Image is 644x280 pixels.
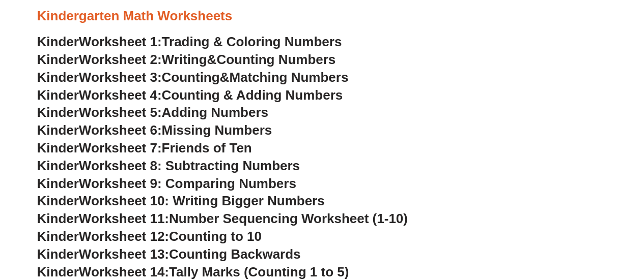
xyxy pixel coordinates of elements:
[162,140,252,155] span: Friends of Ten
[79,122,162,138] span: Worksheet 6:
[474,165,644,280] iframe: Chat Widget
[37,176,296,191] a: KinderWorksheet 9: Comparing Numbers
[79,70,162,85] span: Worksheet 3:
[79,52,162,67] span: Worksheet 2:
[79,176,296,191] span: Worksheet 9: Comparing Numbers
[37,87,79,103] span: Kinder
[79,34,162,49] span: Worksheet 1:
[216,52,335,67] span: Counting Numbers
[79,158,300,173] span: Worksheet 8: Subtracting Numbers
[37,34,342,49] a: KinderWorksheet 1:Trading & Coloring Numbers
[37,264,79,279] span: Kinder
[162,122,272,138] span: Missing Numbers
[37,193,79,208] span: Kinder
[79,87,162,103] span: Worksheet 4:
[37,34,79,49] span: Kinder
[37,105,79,120] span: Kinder
[37,52,336,67] a: KinderWorksheet 2:Writing&Counting Numbers
[37,140,252,155] a: KinderWorksheet 7:Friends of Ten
[162,87,343,103] span: Counting & Adding Numbers
[79,105,162,120] span: Worksheet 5:
[37,140,79,155] span: Kinder
[37,52,79,67] span: Kinder
[37,70,349,85] a: KinderWorksheet 3:Counting&Matching Numbers
[37,158,300,173] a: KinderWorksheet 8: Subtracting Numbers
[37,70,79,85] span: Kinder
[162,34,342,49] span: Trading & Coloring Numbers
[37,176,79,191] span: Kinder
[37,211,79,226] span: Kinder
[37,105,268,120] a: KinderWorksheet 5:Adding Numbers
[169,264,349,279] span: Tally Marks (Counting 1 to 5)
[79,211,169,226] span: Worksheet 11:
[37,122,272,138] a: KinderWorksheet 6:Missing Numbers
[79,246,169,262] span: Worksheet 13:
[37,193,325,208] a: KinderWorksheet 10: Writing Bigger Numbers
[37,229,79,244] span: Kinder
[79,140,162,155] span: Worksheet 7:
[169,229,262,244] span: Counting to 10
[162,70,220,85] span: Counting
[162,105,268,120] span: Adding Numbers
[37,8,607,25] h3: Kindergarten Math Worksheets
[37,246,79,262] span: Kinder
[169,246,300,262] span: Counting Backwards
[79,193,325,208] span: Worksheet 10: Writing Bigger Numbers
[169,211,408,226] span: Number Sequencing Worksheet (1-10)
[37,122,79,138] span: Kinder
[79,264,169,279] span: Worksheet 14:
[37,158,79,173] span: Kinder
[162,52,207,67] span: Writing
[37,87,343,103] a: KinderWorksheet 4:Counting & Adding Numbers
[79,229,169,244] span: Worksheet 12:
[229,70,348,85] span: Matching Numbers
